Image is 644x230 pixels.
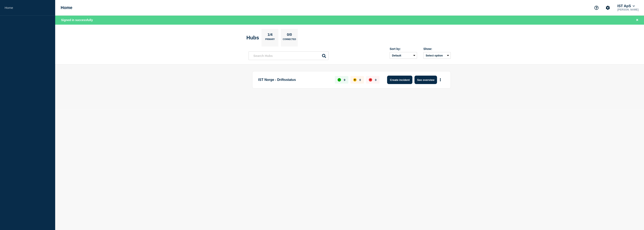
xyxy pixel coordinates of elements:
div: affected [353,78,357,82]
input: Search Hubs [249,51,329,60]
button: See overview [414,76,437,84]
p: IST Norge - Driftsstatus [258,76,330,84]
p: 0 [375,78,376,82]
button: Select option [423,52,451,59]
button: Support [592,3,601,12]
button: Create incident [387,76,412,84]
p: 0 [359,78,361,82]
div: down [369,78,372,82]
p: Connected [283,38,296,43]
span: Signed in successfully [61,18,93,22]
h1: Home [61,5,72,10]
div: up [338,78,341,82]
button: Account settings [603,3,612,12]
div: Show: [423,47,451,51]
p: 0/0 [285,33,294,38]
div: Sort by: [390,47,417,51]
p: 9 [344,78,345,82]
h2: Hubs [246,35,259,41]
select: Sort by [390,52,417,59]
button: More actions [438,76,443,84]
p: Primary [265,38,275,43]
p: 1/4 [266,33,274,38]
button: Close banner [635,18,640,23]
p: [PERSON_NAME] [616,8,639,11]
button: IST ApS [616,4,636,8]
